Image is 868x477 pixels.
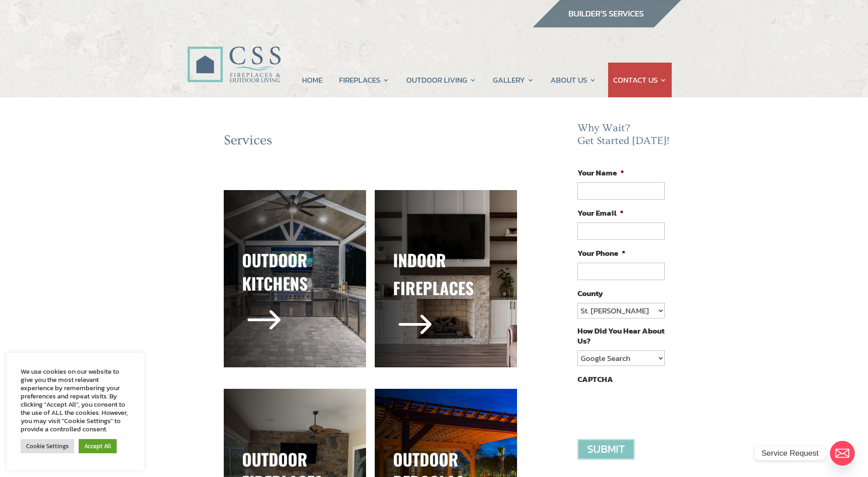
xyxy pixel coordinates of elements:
[21,439,74,453] a: Cookie Settings
[393,249,499,276] h3: indoor
[21,367,130,433] div: We use cookies on our website to give you the most relevant experience by remembering your prefer...
[406,63,476,97] a: OUTDOOR LIVING
[242,249,348,299] h3: Outdoor Kitchens
[493,63,534,97] a: GALLERY
[577,326,664,346] label: How Did You Hear About Us?
[187,21,280,87] img: CSS Fireplaces & Outdoor Living (Formerly Construction Solutions & Supply)- Jacksonville Ormond B...
[339,63,389,97] a: FIREPLACES
[550,63,596,97] a: ABOUT US
[242,299,286,343] span: $
[242,332,286,344] a: $
[79,439,117,453] a: Accept All
[577,248,625,258] label: Your Phone
[302,63,323,97] a: HOME
[224,132,518,153] h2: Services
[577,288,603,298] label: County
[830,441,855,466] a: Email
[393,336,437,348] a: $
[577,208,624,218] label: Your Email
[532,19,681,31] a: builder services construction supply
[577,122,672,152] h2: Why Wait? Get Started [DATE]!
[393,276,499,304] h3: fireplaces
[613,63,667,97] a: CONTACT US
[577,439,635,460] input: Submit
[577,374,613,384] label: CAPTCHA
[577,168,624,178] label: Your Name
[577,389,717,424] iframe: reCAPTCHA
[393,304,437,348] span: $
